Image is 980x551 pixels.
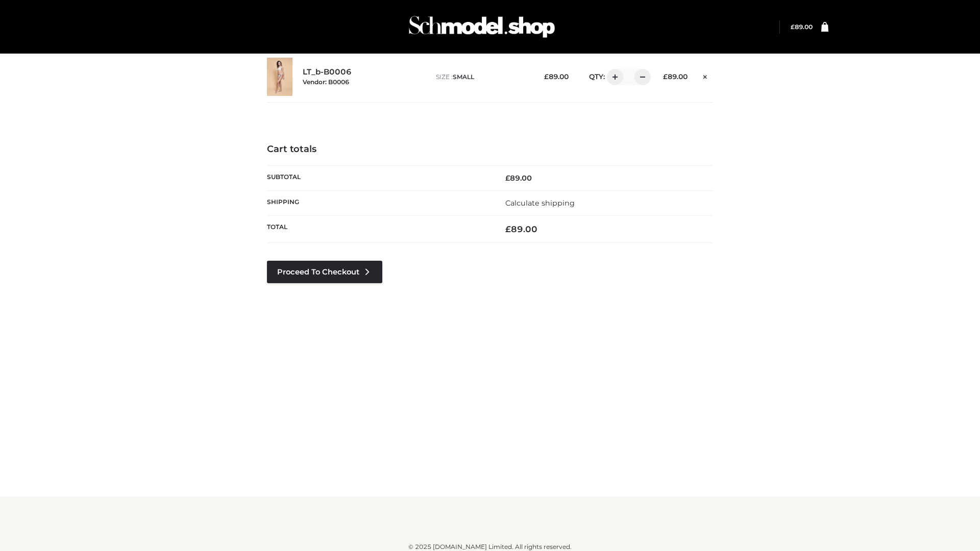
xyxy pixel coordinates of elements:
th: Subtotal [267,165,490,190]
a: Remove this item [698,69,713,82]
span: £ [505,224,511,234]
img: Schmodel Admin 964 [405,7,558,47]
th: Total [267,216,490,243]
span: £ [663,72,668,81]
img: LT_b-B0006 - SMALL [267,58,292,96]
span: £ [791,23,795,31]
th: Shipping [267,190,490,215]
span: £ [505,173,510,183]
span: £ [544,72,549,81]
a: £89.00 [791,23,813,31]
div: QTY: [579,69,647,85]
a: LT_b-B0006 [303,67,352,77]
a: Calculate shipping [505,198,575,208]
bdi: 89.00 [505,224,537,234]
a: Proceed to Checkout [267,261,382,283]
p: size : [436,72,528,82]
bdi: 89.00 [505,173,532,183]
bdi: 89.00 [663,72,688,81]
bdi: 89.00 [791,23,813,31]
small: Vendor: B0006 [303,78,349,86]
span: SMALL [453,73,474,81]
bdi: 89.00 [544,72,569,81]
h4: Cart totals [267,144,713,155]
